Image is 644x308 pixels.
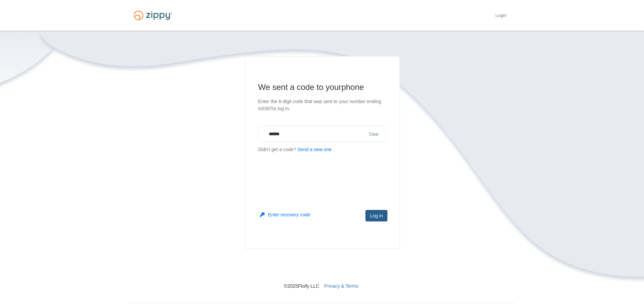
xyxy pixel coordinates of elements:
[495,13,506,20] a: Login
[258,98,386,112] p: Enter the 6-digit code that was sent to your number ending in 0397 to log in.
[260,211,310,218] button: Enter recovery code
[365,210,387,221] button: Log in
[324,283,358,289] a: Privacy & Terms
[129,7,176,23] img: Logo
[258,146,386,153] p: Didn't get a code?
[129,249,515,289] nav: © 2025 Floify LLC
[297,146,332,153] button: Send a new one
[367,131,381,138] button: Clear
[258,82,386,93] h1: We sent a code to your phone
